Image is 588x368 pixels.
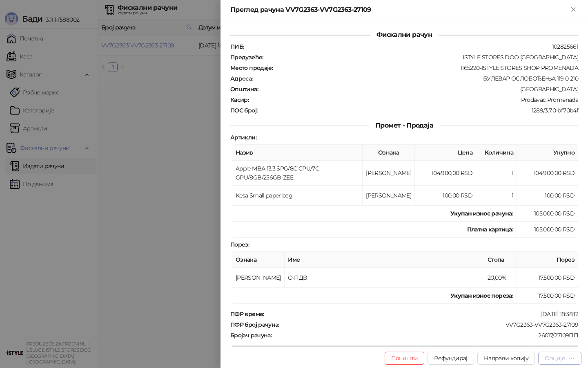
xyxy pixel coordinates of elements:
strong: Општина : [230,85,258,93]
td: Kesa Small paper bag [232,186,363,206]
td: О-ПДВ [285,268,484,288]
div: ISTYLE STORES DOO [GEOGRAPHIC_DATA] [264,54,579,61]
td: 20,00% [484,268,517,288]
th: Назив [232,145,363,161]
td: 1 [476,161,517,186]
th: Ознака [363,145,415,161]
strong: Укупан износ рачуна : [450,210,513,217]
td: 100,00 RSD [517,186,578,206]
span: Фискални рачун [370,31,439,38]
strong: ПФР време : [230,310,264,318]
button: Close [568,5,578,15]
div: Prodavac Promenada [249,96,579,103]
td: 17.500,00 RSD [517,268,578,288]
div: 26017/27109ПП [272,332,579,339]
div: БУЛЕВАР ОСЛОБОЂЕЊА 119 0 210 [254,75,579,82]
th: Количина [476,145,517,161]
strong: Адреса : [230,75,253,82]
td: [PERSON_NAME] [232,268,285,288]
span: Промет - Продаја [369,121,440,129]
th: Цена [415,145,476,161]
th: Порез [517,252,578,268]
button: Рефундирај [428,352,474,365]
strong: Порез : [230,241,249,248]
td: Apple MBA 13.3 SPG/8C CPU/7C GPU/8GB/256GB-ZEE [232,161,363,186]
td: 105.000,00 RSD [517,222,578,238]
div: 1165220-ISTYLE STORES SHOP PROMENADA [274,64,579,72]
th: Ознака [232,252,285,268]
button: Опције [538,352,581,365]
td: [PERSON_NAME] [363,161,415,186]
strong: Бројач рачуна : [230,332,272,339]
strong: Артикли : [230,134,256,141]
span: Направи копију [484,355,528,362]
strong: Укупан износ пореза: [450,292,513,299]
td: 100,00 RSD [415,186,476,206]
div: VV7G2363-VV7G2363-27109 [280,321,579,328]
strong: ПФР број рачуна : [230,321,279,328]
div: Преглед рачуна VV7G2363-VV7G2363-27109 [230,5,568,15]
strong: ПИБ : [230,43,244,50]
div: 102825661 [245,43,579,50]
td: 105.000,00 RSD [517,206,578,222]
th: Стопа [484,252,517,268]
td: [PERSON_NAME] [363,186,415,206]
th: Укупно [517,145,578,161]
td: 17.500,00 RSD [517,288,578,304]
button: Направи копију [477,352,535,365]
th: Име [285,252,484,268]
div: 1289/3.7.0-bf70b4f [258,107,579,114]
div: [GEOGRAPHIC_DATA] [259,85,579,93]
strong: Платна картица : [467,226,513,233]
strong: Предузеће : [230,54,263,61]
div: [DATE] 18:38:12 [265,310,579,318]
strong: Касир : [230,96,249,103]
td: 1 [476,186,517,206]
td: 104.900,00 RSD [415,161,476,186]
button: Поништи [385,352,425,365]
td: 104.900,00 RSD [517,161,578,186]
strong: Место продаје : [230,64,273,72]
div: Опције [545,355,565,362]
strong: ПОС број : [230,107,257,114]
